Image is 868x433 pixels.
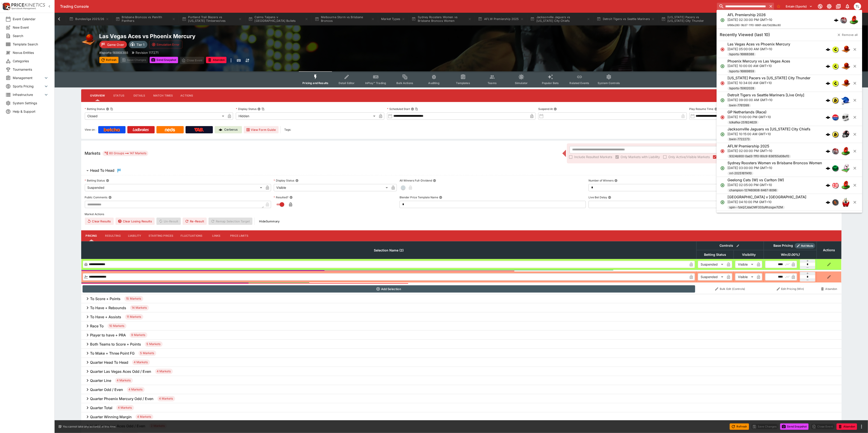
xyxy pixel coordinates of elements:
h6: Head To Head [90,168,115,173]
input: search [717,3,768,10]
span: Simulator [515,81,528,85]
span: 4 Markets [157,396,175,401]
h6: AFL Premiership 2026 [728,13,766,17]
div: Suspended [698,261,725,268]
svg: Open [720,183,725,188]
h6: Jacksonville Jaguars vs [US_STATE] City Chiefs [728,127,811,132]
img: baseball.png [841,96,850,105]
span: Tournaments [13,67,49,72]
button: Bulk Edit (Controls) [698,285,762,293]
h6: To Score + Points [90,296,121,301]
span: Detail Editor [339,81,355,85]
img: american_football.png [841,130,850,139]
span: 5 Markets [145,342,163,346]
img: Ladbrokes [133,128,149,132]
span: Mark an event as closed and abandoned. [837,424,857,428]
div: 60 Groups 147 Markets [104,151,147,156]
p: [DATE] 05:00:00 AM GMT+10 [728,47,790,51]
span: spin--1zkQ7_ldaCMF333yRhzsgw7lZM [728,205,785,210]
h6: Quarter Odd / Even [90,387,123,392]
h6: Quarter Winning Margin [90,415,132,419]
p: [DATE] 03:00:00 PM GMT+10 [728,166,822,170]
button: Refresh [730,423,749,430]
span: Only Markets with Liability [621,154,660,159]
svg: Open [720,98,725,103]
div: cerberus [826,149,830,154]
button: AFLW Premiership 2025 [475,13,527,25]
span: Infrastructure [13,92,43,97]
h6: Sydney Roosters Women vs Brisbane Broncos Women [728,161,822,166]
span: Related Events [570,81,589,85]
button: Blender Price Template Name [439,196,442,199]
a: Cerberus [215,126,242,133]
button: Refresh [99,57,118,63]
button: Links [206,230,226,241]
button: Detroit Tigers vs Seattle Mariners [594,13,658,25]
em: ( 0.00 %) [787,252,800,257]
svg: Open [720,132,725,137]
button: Trent Lewis [853,1,863,11]
img: australian_rules.png [850,15,859,25]
button: Match Times [150,90,177,101]
button: Display StatusCopy To Clipboard [257,107,261,111]
div: Hidden [236,112,377,120]
img: lsports.jpeg [833,63,838,69]
p: [DATE] 02:30:00 PM GMT+10 [728,17,781,22]
button: Details [129,90,150,101]
img: logo-cerberus.svg [826,81,830,86]
button: Edit Pricing (Win) [765,285,815,293]
img: logo-cerberus.svg [826,115,830,119]
button: Live Bet Delay [608,196,611,199]
h5: Markets [85,151,101,156]
div: Base Pricing [772,243,795,249]
span: 11 Markets [125,315,143,319]
div: lsports [832,63,839,70]
img: basketball.png [841,62,850,71]
p: Live Bet Delay [589,195,607,199]
button: Starting Prices [145,230,177,241]
button: Status [109,90,129,101]
img: Betcha [104,128,120,132]
img: bwin.png [833,97,838,103]
h6: Detroit Tigers vs Seattle Mariners [Live Only] [728,93,805,98]
p: [DATE] 11:00:00 PM GMT+10 [728,114,771,119]
span: Auditing [428,81,440,85]
span: Teams [488,81,497,85]
button: Pricing [81,230,102,241]
span: Popular Bets [542,81,559,85]
span: 9 Markets [130,333,147,337]
span: Visibility [737,252,761,257]
span: Template Search [13,42,49,47]
img: sportingsolutions.jpeg [833,199,838,205]
img: australian_rules.png [841,181,850,190]
button: All Winners Full-Dividend [433,179,436,182]
span: Betting Status [699,252,731,257]
button: Re-Result [183,218,206,225]
button: Notifications [843,2,852,10]
img: pricekinetics.png [833,148,838,154]
h6: Quarter Line [90,378,111,383]
span: champion-127460808-8467-8096 [728,188,779,193]
span: Sports Pricing [13,84,43,89]
h6: To Have + Assists [90,315,121,319]
span: bwin-7761399 [728,103,751,108]
span: Only Active/Visible Markets [669,154,710,159]
svg: Open [720,18,725,22]
div: lclkafka [832,114,839,120]
button: Liability [124,230,145,241]
div: cerberus [826,200,830,204]
p: [DATE] 10:34:00 AM GMT+10 [728,81,811,85]
button: No Bookmarks [775,3,782,10]
span: 4 Markets [127,387,145,392]
p: Game Over [107,42,124,47]
button: Send Snapshot [150,57,178,63]
button: HideSummary [256,218,282,225]
span: Bulk Actions [396,81,413,85]
svg: Open [720,64,725,69]
p: You cannot take any action(s) at this time. [63,425,116,429]
h6: To Have + Rebounds [90,306,126,310]
div: Trent Lewis [854,3,861,10]
button: Copy To Clipboard [415,107,418,111]
div: cerberus [826,47,830,52]
p: [DATE] 09:00:00 AM GMT+10 [728,97,805,102]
